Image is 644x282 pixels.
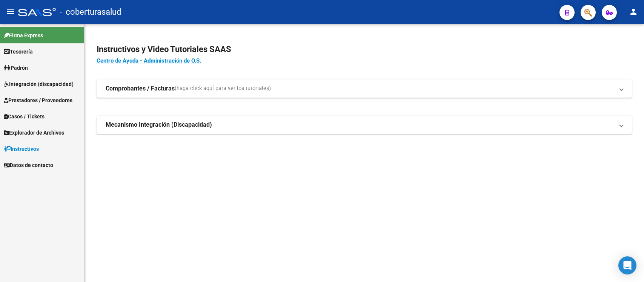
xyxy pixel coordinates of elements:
[4,96,72,104] span: Prestadores / Proveedores
[4,80,74,88] span: Integración (discapacidad)
[97,42,632,57] h2: Instructivos y Video Tutoriales SAAS
[4,48,33,56] span: Tesorería
[175,84,271,93] span: (haga click aquí para ver los tutoriales)
[97,57,201,64] a: Centro de Ayuda - Administración de O.S.
[4,129,64,137] span: Explorador de Archivos
[60,4,121,20] span: - coberturasalud
[97,116,632,134] mat-expansion-panel-header: Mecanismo Integración (Discapacidad)
[4,31,43,40] span: Firma Express
[629,7,638,16] mat-icon: person
[4,145,39,153] span: Instructivos
[106,121,212,129] strong: Mecanismo Integración (Discapacidad)
[97,80,632,98] mat-expansion-panel-header: Comprobantes / Facturas(haga click aquí para ver los tutoriales)
[4,64,28,72] span: Padrón
[618,256,636,274] div: Open Intercom Messenger
[4,161,53,169] span: Datos de contacto
[4,112,45,121] span: Casos / Tickets
[106,84,175,93] strong: Comprobantes / Facturas
[6,7,15,16] mat-icon: menu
